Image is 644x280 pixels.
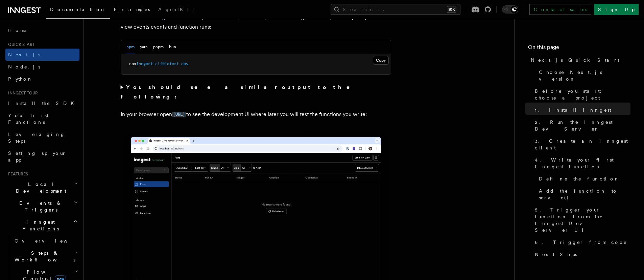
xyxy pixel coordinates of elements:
span: dev [181,61,188,66]
a: Node.js [5,61,79,73]
span: Add the function to serve() [539,188,630,201]
a: 4. Write your first Inngest function [532,154,630,173]
a: 3. Create an Inngest client [532,135,630,154]
a: Python [5,73,79,85]
a: Setting up your app [5,147,79,166]
span: AgentKit [158,7,194,12]
strong: You should see a similar output to the following: [121,84,360,100]
span: 5. Trigger your function from the Inngest Dev Server UI [535,206,630,233]
span: inngest-cli@latest [136,61,179,66]
a: Define the function [536,173,630,185]
span: Define the function [539,175,620,182]
span: Install the SDK [8,101,78,106]
a: Before you start: choose a project [532,85,630,104]
button: pnpm [153,40,164,54]
button: bun [169,40,176,54]
a: 1. Install Inngest [532,104,630,116]
span: Inngest Functions [5,219,73,232]
span: Features [5,171,28,177]
a: Next.js [5,49,79,61]
a: Home [5,24,79,36]
span: Steps & Workflows [12,250,75,263]
span: Examples [114,7,150,12]
span: Python [8,76,33,82]
span: Node.js [8,64,40,69]
span: npx [129,61,136,66]
a: Leveraging Steps [5,128,79,147]
p: Next, start the , which is a fast, in-memory version of Inngest where you can quickly send and vi... [121,13,391,32]
h4: On this page [528,43,630,54]
span: Setting up your app [8,150,66,163]
span: Overview [15,238,84,244]
button: Search...⌘K [331,4,460,15]
span: Inngest tour [5,90,38,96]
button: Local Development [5,178,79,197]
a: Contact sales [529,4,591,15]
a: 5. Trigger your function from the Inngest Dev Server UI [532,204,630,236]
span: Events & Triggers [5,200,74,213]
span: Next.js [8,52,40,57]
a: Add the function to serve() [536,185,630,204]
summary: You should see a similar output to the following: [121,83,391,102]
a: [URL] [172,111,186,117]
span: Before you start: choose a project [535,88,630,101]
span: 6. Trigger from code [535,239,627,246]
a: AgentKit [154,2,198,18]
a: Choose Next.js version [536,66,630,85]
p: In your browser open to see the development UI where later you will test the functions you write: [121,110,391,119]
span: Next.js Quick Start [531,57,619,63]
a: Sign Up [594,4,639,15]
span: 2. Run the Inngest Dev Server [535,119,630,132]
a: Next.js Quick Start [528,54,630,66]
span: Leveraging Steps [8,132,65,144]
button: yarn [140,40,148,54]
span: 4. Write your first Inngest function [535,157,630,170]
a: 6. Trigger from code [532,236,630,248]
button: Events & Triggers [5,197,79,216]
span: Next Steps [535,251,577,258]
a: Documentation [46,2,110,19]
kbd: ⌘K [447,6,456,13]
span: 3. Create an Inngest client [535,138,630,151]
a: Your first Functions [5,109,79,128]
a: 2. Run the Inngest Dev Server [532,116,630,135]
span: Your first Functions [8,113,48,125]
span: Local Development [5,181,74,194]
span: Quick start [5,42,35,47]
button: npm [126,40,135,54]
code: [URL] [172,112,186,117]
a: Overview [12,235,79,247]
button: Steps & Workflows [12,247,79,266]
a: Examples [110,2,154,18]
a: Install the SDK [5,97,79,109]
span: Home [8,27,27,34]
button: Toggle dark mode [502,5,518,13]
button: Inngest Functions [5,216,79,235]
button: Copy [373,56,389,65]
span: Documentation [50,7,106,12]
a: Next Steps [532,248,630,260]
span: 1. Install Inngest [535,107,611,113]
span: Choose Next.js version [539,69,630,82]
